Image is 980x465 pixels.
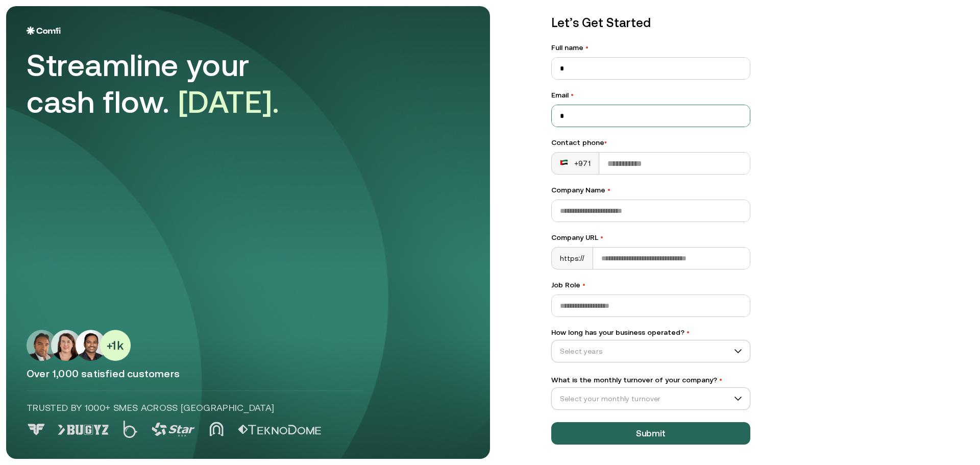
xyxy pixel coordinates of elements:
[607,186,610,194] span: •
[152,423,195,436] img: Logo 3
[585,43,589,52] span: •
[551,327,750,338] label: How long has your business operated?
[552,248,593,269] div: https://
[551,375,750,385] label: What is the monthly turnover of your company?
[560,158,591,168] div: +971
[123,421,137,438] img: Logo 2
[551,14,750,32] p: Let’s Get Started
[27,424,46,435] img: Logo 0
[27,367,470,380] p: Over 1,000 satisfied customers
[600,233,603,241] span: •
[27,27,61,35] img: Logo
[27,47,312,120] div: Streamline your cash flow.
[551,232,750,243] label: Company URL
[604,138,607,146] span: •
[238,425,321,435] img: Logo 5
[551,90,750,101] label: Email
[27,401,363,414] p: Trusted by 1000+ SMEs across [GEOGRAPHIC_DATA]
[582,281,585,289] span: •
[551,280,750,290] label: Job Role
[719,376,722,384] span: •
[551,137,750,148] div: Contact phone
[687,328,690,336] span: •
[571,91,574,99] span: •
[178,84,280,119] span: [DATE].
[209,422,224,436] img: Logo 4
[551,185,750,195] label: Company Name
[58,425,109,435] img: Logo 1
[551,42,750,53] label: Full name
[551,422,750,445] button: Submit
